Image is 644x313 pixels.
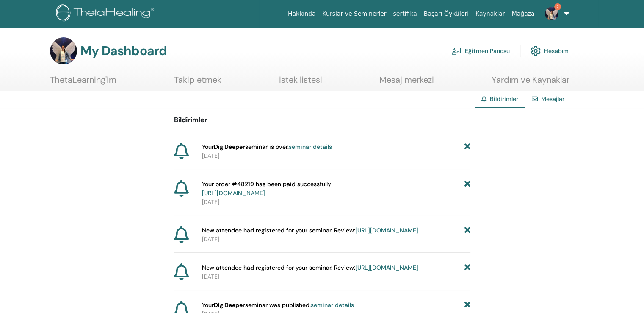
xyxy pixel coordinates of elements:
a: [URL][DOMAIN_NAME] [355,226,418,234]
strong: Dig Deeper [214,143,245,151]
p: [DATE] [202,272,470,281]
a: Takip etmek [174,75,221,91]
a: Hakkında [285,6,319,22]
a: Eğitmen Panosu [451,42,510,60]
a: Yardım ve Kaynaklar [492,75,569,91]
a: Hesabım [531,42,569,60]
a: Mesaj merkezi [379,75,434,91]
a: [URL][DOMAIN_NAME] [355,264,418,271]
a: Mesajlar [541,95,564,103]
span: Bildirimler [490,95,518,103]
img: cog.svg [531,44,541,58]
a: seminar details [289,143,332,151]
a: sertifika [390,6,420,22]
a: ThetaLearning'im [50,75,116,91]
p: [DATE] [202,198,470,207]
a: istek listesi [279,75,322,91]
span: New attendee had registered for your seminar. Review: [202,263,418,272]
p: [DATE] [202,235,470,244]
p: [DATE] [202,151,470,160]
span: Your order #48219 has been paid successfully [202,180,331,198]
img: chalkboard-teacher.svg [451,47,462,55]
span: Your seminar was published. [202,301,354,310]
a: Kurslar ve Seminerler [319,6,390,22]
a: Mağaza [508,6,538,22]
span: New attendee had registered for your seminar. Review: [202,226,418,235]
strong: Dig Deeper [214,301,245,309]
a: Başarı Öyküleri [420,6,472,22]
a: [URL][DOMAIN_NAME] [202,189,265,197]
img: logo.png [56,4,157,23]
a: seminar details [311,301,354,309]
span: 2 [554,3,561,10]
h3: My Dashboard [80,43,167,59]
span: Your seminar is over. [202,143,332,151]
p: Bildirimler [174,115,470,125]
img: default.jpg [545,7,558,20]
a: Kaynaklar [472,6,509,22]
img: default.jpg [50,37,77,64]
